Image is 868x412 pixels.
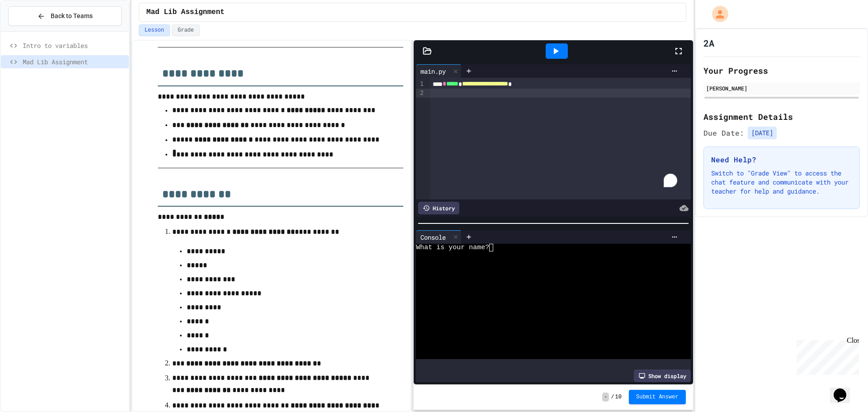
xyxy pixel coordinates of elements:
div: Console [416,230,462,244]
div: 1 [416,80,425,89]
span: What is your name? [416,244,489,251]
span: - [602,393,609,402]
div: 2 [416,89,425,98]
p: Switch to "Grade View" to access the chat feature and communicate with your teacher for help and ... [711,169,852,196]
div: History [418,202,459,214]
div: Chat with us now!Close [4,4,62,57]
h3: Need Help? [711,154,852,165]
h1: 2A [703,37,714,49]
div: Show display [634,369,691,382]
div: [PERSON_NAME] [706,84,857,92]
iframe: chat widget [793,336,859,375]
span: Intro to variables [23,41,125,50]
span: / [611,393,614,401]
span: Submit Answer [636,393,679,401]
button: Lesson [139,24,170,36]
button: Submit Answer [629,390,686,404]
div: main.py [416,64,462,78]
h2: Your Progress [703,64,860,77]
span: Back to Teams [51,11,93,21]
span: 10 [615,393,622,401]
div: main.py [416,66,450,76]
h2: Assignment Details [703,110,860,123]
span: [DATE] [748,127,777,139]
iframe: chat widget [830,376,859,403]
div: Console [416,232,450,242]
div: To enrich screen reader interactions, please activate Accessibility in Grammarly extension settings [430,78,691,199]
button: Grade [172,24,200,36]
span: Mad Lib Assignment [23,57,125,66]
span: Mad Lib Assignment [146,7,225,18]
span: Due Date: [703,128,744,138]
div: My Account [703,4,731,24]
button: Back to Teams [8,6,122,26]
